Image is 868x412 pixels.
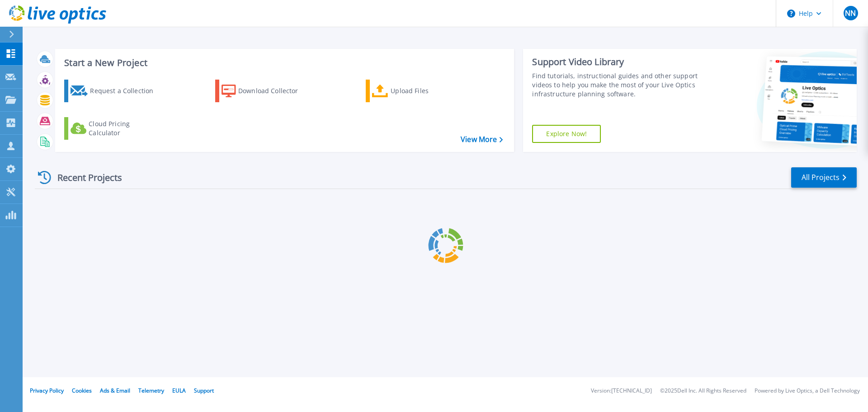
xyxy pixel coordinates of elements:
li: Version: [TECHNICAL_ID] [591,388,652,394]
a: Download Collector [215,80,316,102]
a: Upload Files [366,80,467,102]
div: Request a Collection [90,82,162,100]
h3: Start a New Project [64,58,503,68]
div: Support Video Library [532,56,702,68]
div: Upload Files [391,82,463,100]
a: All Projects [791,167,857,188]
a: Request a Collection [64,80,165,102]
div: Download Collector [238,82,311,100]
a: EULA [172,387,186,394]
div: Recent Projects [35,166,134,189]
a: Support [194,387,214,394]
a: Ads & Email [100,387,130,394]
div: Cloud Pricing Calculator [89,119,161,137]
a: Privacy Policy [30,387,64,394]
li: © 2025 Dell Inc. All Rights Reserved [660,388,746,394]
span: NN [845,9,856,17]
a: Telemetry [138,387,164,394]
a: Cloud Pricing Calculator [64,117,165,140]
div: Find tutorials, instructional guides and other support videos to help you make the most of your L... [532,71,702,99]
li: Powered by Live Optics, a Dell Technology [755,388,860,394]
a: View More [461,135,503,144]
a: Explore Now! [532,125,601,143]
a: Cookies [72,387,92,394]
